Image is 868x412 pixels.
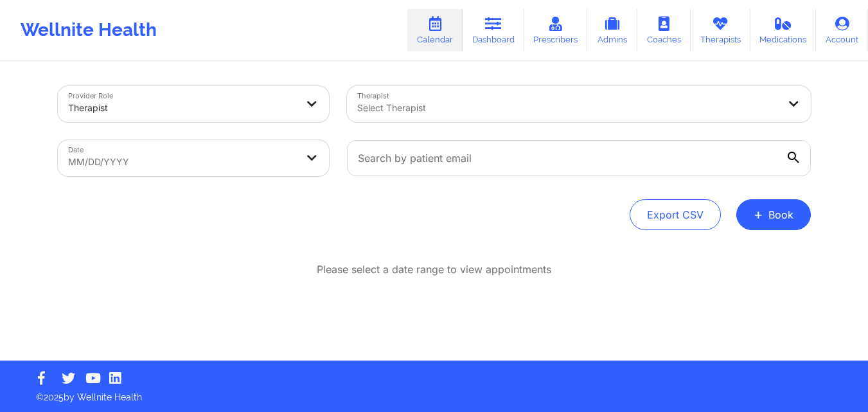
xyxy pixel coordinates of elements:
[754,211,763,218] span: +
[68,94,297,122] div: Therapist
[587,9,637,51] a: Admins
[407,9,463,51] a: Calendar
[630,199,721,230] button: Export CSV
[637,9,691,51] a: Coaches
[347,140,811,176] input: Search by patient email
[750,9,817,51] a: Medications
[736,199,811,230] button: +Book
[524,9,588,51] a: Prescribers
[691,9,750,51] a: Therapists
[816,9,868,51] a: Account
[463,9,524,51] a: Dashboard
[27,382,841,404] p: © 2025 by Wellnite Health
[317,262,551,277] p: Please select a date range to view appointments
